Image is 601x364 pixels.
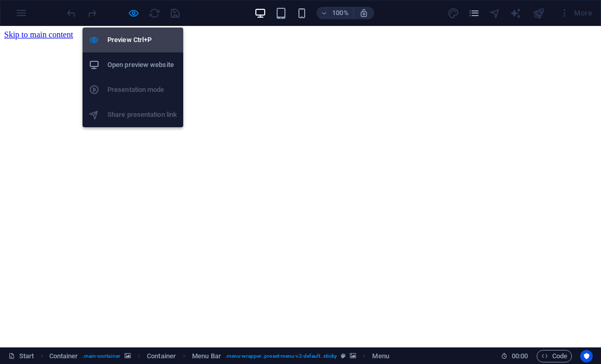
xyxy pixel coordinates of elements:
span: 00 00 [512,350,528,362]
span: . menu-wrapper .preset-menu-v2-default .sticky [225,350,337,362]
i: This element is a customizable preset [341,353,346,359]
a: Skip to main content [4,4,73,13]
button: 100% [317,7,353,19]
h6: Preview Ctrl+P [107,34,177,46]
h6: Session time [501,350,528,362]
i: This element contains a background [350,353,356,359]
i: This element contains a background [125,353,131,359]
a: Click to cancel selection. Double-click to open Pages [8,350,34,362]
button: Usercentrics [580,350,593,362]
span: Code [541,350,567,362]
span: : [519,352,521,360]
span: Click to select. Double-click to edit [372,350,389,362]
i: On resize automatically adjust zoom level to fit chosen device. [359,8,368,18]
span: . main-container [83,350,120,362]
span: Click to select. Double-click to edit [147,350,176,362]
h6: Open preview website [107,59,177,71]
span: Click to select. Double-click to edit [192,350,221,362]
h6: 100% [332,7,349,19]
button: Code [537,350,572,362]
button: pages [468,7,481,19]
nav: breadcrumb [49,350,389,362]
span: Click to select. Double-click to edit [49,350,78,362]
